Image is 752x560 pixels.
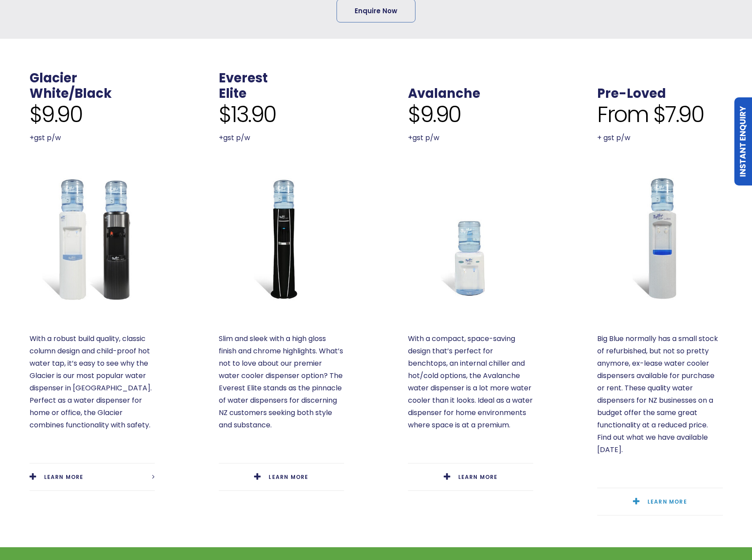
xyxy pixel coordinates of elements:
a: Instant Enquiry [734,97,752,185]
a: Avalanche [408,176,533,301]
a: Everest [219,69,268,87]
p: Big Blue normally has a small stock of refurbished, but not so pretty anymore, ex-lease water coo... [597,333,722,456]
a: Pre-Loved [597,85,666,102]
span: LEARN MORE [647,498,687,505]
p: +gst p/w [30,132,155,144]
a: LEARN MORE [219,464,344,490]
a: Glacier [30,69,77,87]
a: LEARN MORE [408,464,533,490]
a: Refurbished [597,176,722,301]
a: Elite [219,85,247,102]
span: $13.90 [219,101,276,128]
span: LEARN MORE [458,473,498,481]
span: . [597,69,601,87]
p: Slim and sleek with a high gloss finish and chrome highlights. What’s not to love about our premi... [219,333,344,431]
a: LEARN MORE [597,488,722,515]
a: Avalanche [408,85,480,102]
a: LEARN MORE [30,464,155,490]
a: White/Black [30,85,112,102]
span: LEARN MORE [44,473,84,481]
a: Fill your own Everest Elite [219,176,344,301]
iframe: Chatbot [694,502,740,548]
p: +gst p/w [408,132,533,144]
p: +gst p/w [219,132,344,144]
p: + gst p/w [597,132,722,144]
span: LEARN MORE [269,473,308,481]
span: . [408,69,412,87]
span: $9.90 [30,101,82,128]
span: From $7.90 [597,101,703,128]
span: $9.90 [408,101,461,128]
a: Fill your own Glacier [30,176,155,301]
p: With a robust build quality, classic column design and child-proof hot water tap, it’s easy to se... [30,333,155,431]
p: With a compact, space-saving design that’s perfect for benchtops, an internal chiller and hot/col... [408,333,533,431]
